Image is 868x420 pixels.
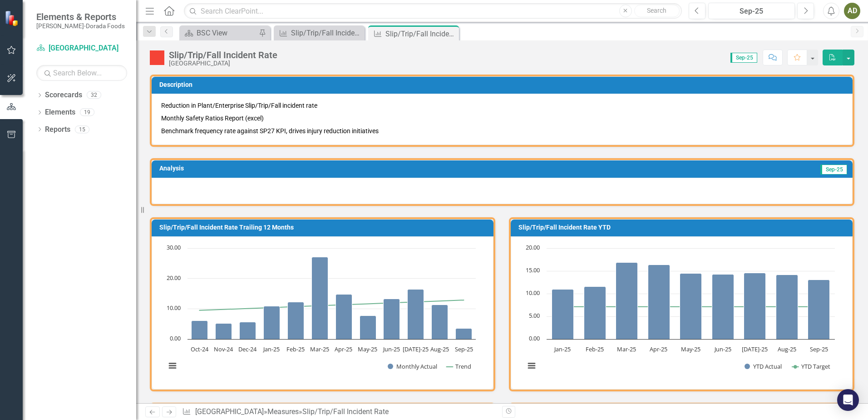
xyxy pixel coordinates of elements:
div: Slip/Trip/Fall Incident Rate [169,50,277,60]
path: Oct-24, 6.11148884. Monthly Actual. [192,321,208,340]
div: Slip/Trip/Fall Incident Rate [385,28,457,40]
text: [DATE]-25 [742,345,768,353]
button: AD [844,3,860,19]
button: View chart menu, Chart [525,360,538,372]
text: Apr-25 [335,345,352,353]
text: 30.00 [167,243,181,251]
h3: Slip/Trip/Fall Incident Rate YTD [518,224,848,231]
svg: Interactive chart [520,244,839,380]
text: Sep-25 [455,345,473,353]
text: Aug-25 [778,345,796,353]
img: Below Plan [150,50,164,65]
a: [GEOGRAPHIC_DATA] [36,43,127,54]
text: 0.00 [529,334,540,342]
div: [GEOGRAPHIC_DATA] [169,60,277,67]
a: Slip/Trip/Fall Incident Rate [276,27,362,39]
path: Apr-25, 16.30612167. YTD Actual. [648,265,670,340]
a: [GEOGRAPHIC_DATA] [195,407,264,416]
path: May-25, 7.65277815. Monthly Actual. [360,316,376,340]
path: Nov-24, 5.20268806. Monthly Actual. [216,324,232,340]
text: Aug-25 [430,345,449,353]
text: 10.00 [167,304,181,312]
path: Jul-25, 14.58111596. YTD Actual. [744,273,766,340]
path: Sep-25, 13.09081829. YTD Actual. [808,280,830,340]
span: Search [647,7,666,14]
input: Search ClearPoint... [184,3,682,19]
a: Reports [45,125,70,135]
text: Mar-25 [310,345,329,353]
span: Elements & Reports [36,11,125,22]
button: Show YTD Actual [745,362,782,370]
button: Show Trend [446,362,471,370]
div: BSC View [197,27,256,39]
text: May-25 [681,345,700,353]
path: Jun-25, 14.28910381. YTD Actual. [712,275,734,340]
path: Jan-25, 10.92365853. Monthly Actual. [264,306,280,340]
div: Chart. Highcharts interactive chart. [161,244,484,380]
text: May-25 [358,345,377,353]
text: Apr-25 [650,345,667,353]
svg: Interactive chart [161,244,480,380]
text: 0.00 [170,334,181,342]
text: Dec-24 [238,345,257,353]
path: Sep-25, 3.53810468. Monthly Actual. [456,329,472,340]
small: [PERSON_NAME]-Dorada Foods [36,22,125,30]
img: ClearPoint Strategy [5,10,20,26]
text: Feb-25 [586,345,604,353]
a: Measures [267,407,299,416]
a: Elements [45,107,75,118]
text: Oct-24 [191,345,209,353]
div: Open Intercom Messenger [837,389,859,411]
g: YTD Actual, series 1 of 2. Bar series with 9 bars. [552,263,830,340]
h3: Description [159,81,848,88]
text: Jun-25 [714,345,731,353]
a: Scorecards [45,90,82,100]
path: Jan-25, 10.92365853. YTD Actual. [552,290,574,340]
path: May-25, 14.48611031. YTD Actual. [680,274,702,340]
div: Slip/Trip/Fall Incident Rate [291,27,362,39]
button: Show YTD Target [792,362,831,370]
button: Show Monthly Actual [388,362,437,370]
path: Jul-25, 16.35224034. Monthly Actual. [408,290,424,340]
div: Slip/Trip/Fall Incident Rate [302,407,389,416]
span: Sep-25 [820,165,847,175]
text: Jan-25 [262,345,280,353]
path: Feb-25, 11.5300837. YTD Actual. [584,287,606,340]
a: BSC View [182,27,256,39]
text: Feb-25 [286,345,305,353]
path: Jun-25, 13.27369022. Monthly Actual. [384,299,400,340]
span: Sep-25 [730,53,757,63]
text: 15.00 [526,266,540,274]
path: Aug-25, 11.39866877. Monthly Actual. [432,305,448,340]
text: 20.00 [167,274,181,282]
p: Benchmark frequency rate against SP27 KPI, drives injury reduction initiatives [161,125,843,135]
text: Nov-24 [214,345,233,353]
text: Mar-25 [617,345,636,353]
p: Monthly Safety Ratios Report (excel) [161,112,843,125]
path: Aug-25, 14.18507624. YTD Actual. [776,275,798,340]
path: Mar-25, 16.82111845. YTD Actual. [616,263,638,340]
text: [DATE]-25 [403,345,429,353]
div: 19 [80,109,94,116]
input: Search Below... [36,65,127,81]
button: Sep-25 [708,3,795,19]
button: Search [634,5,680,17]
text: Jan-25 [553,345,571,353]
div: 32 [87,91,101,99]
p: Reduction in Plant/Enterprise Slip/Trip/Fall incident rate [161,101,843,112]
h3: Slip/Trip/Fall Incident Rate Trailing 12 Months [159,224,489,231]
div: Sep-25 [711,6,792,17]
button: View chart menu, Chart [166,360,179,372]
path: Apr-25, 14.75059207. Monthly Actual. [336,295,352,340]
text: Sep-25 [810,345,828,353]
text: 5.00 [529,311,540,320]
div: » » [182,407,495,417]
div: Chart. Highcharts interactive chart. [520,244,843,380]
path: Dec-24, 5.6148389. Monthly Actual. [240,322,256,340]
path: Mar-25, 27.03964409. Monthly Actual. [312,257,328,340]
path: Feb-25, 12.20779764. Monthly Actual. [288,302,304,340]
text: 10.00 [526,289,540,297]
text: 20.00 [526,243,540,251]
text: Jun-25 [382,345,400,353]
